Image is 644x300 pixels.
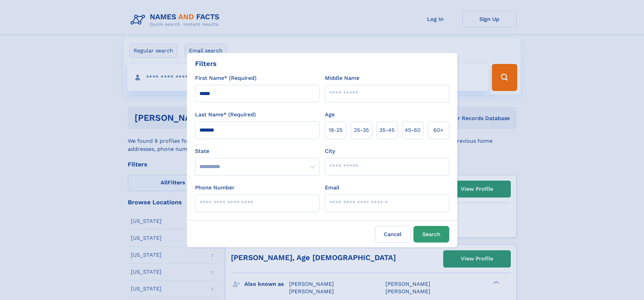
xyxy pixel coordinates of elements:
[379,126,395,134] span: 35‑45
[433,126,444,134] span: 60+
[325,147,335,155] label: City
[405,126,421,134] span: 45‑60
[325,111,335,119] label: Age
[329,126,342,134] span: 18‑25
[195,184,235,192] label: Phone Number
[413,226,449,243] button: Search
[325,74,359,82] label: Middle Name
[375,226,411,243] label: Cancel
[195,74,257,82] label: First Name* (Required)
[354,126,369,134] span: 25‑35
[195,111,256,119] label: Last Name* (Required)
[325,184,339,192] label: Email
[195,59,217,69] div: Filters
[195,147,319,155] label: State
